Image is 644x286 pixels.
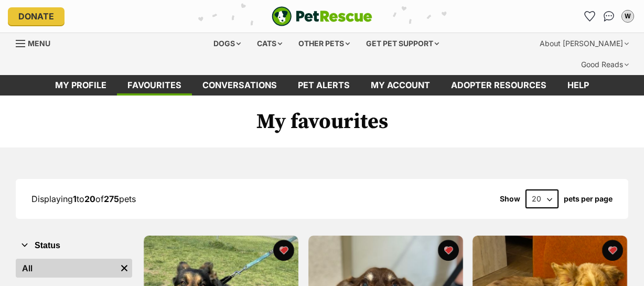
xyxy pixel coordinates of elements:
a: Favourites [582,8,598,25]
button: favourite [602,240,623,261]
a: Adopter resources [441,75,557,96]
img: logo-e224e6f780fb5917bec1dbf3a21bbac754714ae5b6737aabdf751b685950b380.svg [272,6,372,26]
a: Conversations [600,8,617,25]
span: Displaying to of pets [31,194,136,204]
img: chat-41dd97257d64d25036548639549fe6c8038ab92f7586957e7f3b1b290dea8141.svg [604,11,615,22]
a: All [16,259,116,278]
strong: 275 [104,194,119,204]
ul: Account quick links [582,8,636,25]
a: Donate [8,7,65,25]
a: Favourites [117,75,192,96]
button: My account [619,8,636,25]
strong: 1 [73,194,77,204]
div: Good Reads [574,54,636,75]
div: Other pets [291,33,357,54]
button: favourite [437,240,458,261]
div: Dogs [206,33,248,54]
a: conversations [192,75,287,96]
span: Menu [28,39,50,48]
a: Menu [16,33,58,52]
strong: 20 [84,194,95,204]
div: Get pet support [359,33,446,54]
label: pets per page [564,195,613,203]
span: Show [500,195,520,203]
button: favourite [273,240,294,261]
div: About [PERSON_NAME] [532,33,636,54]
button: Status [16,239,132,252]
a: Remove filter [116,259,132,278]
a: PetRescue [272,6,372,26]
div: Cats [250,33,289,54]
a: My account [360,75,441,96]
a: My profile [45,75,117,96]
a: Help [557,75,599,96]
div: W [622,11,633,22]
a: Pet alerts [287,75,360,96]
